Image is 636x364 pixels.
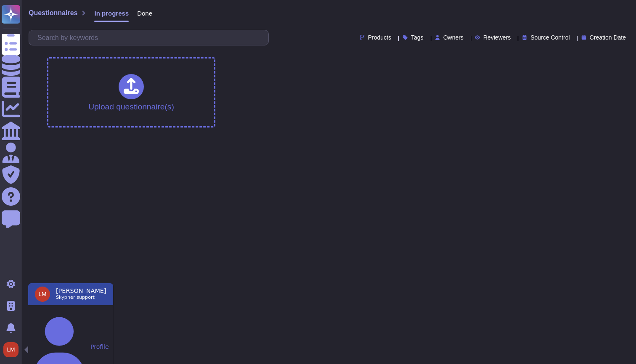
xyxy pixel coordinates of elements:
[483,35,511,40] span: Reviewers
[88,74,174,111] div: Upload questionnaire(s)
[411,35,424,40] span: Tags
[33,30,268,45] input: Search by keywords
[56,294,106,301] div: Skypher support
[29,10,77,16] span: Questionnaires
[443,35,464,40] span: Owners
[35,287,50,302] img: user
[137,10,152,16] span: Done
[3,342,19,357] img: user
[2,340,24,359] button: user
[368,35,391,40] span: Products
[56,287,106,294] span: [PERSON_NAME]
[94,10,129,16] span: In progress
[530,35,570,40] span: Source Control
[590,35,626,40] span: Creation Date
